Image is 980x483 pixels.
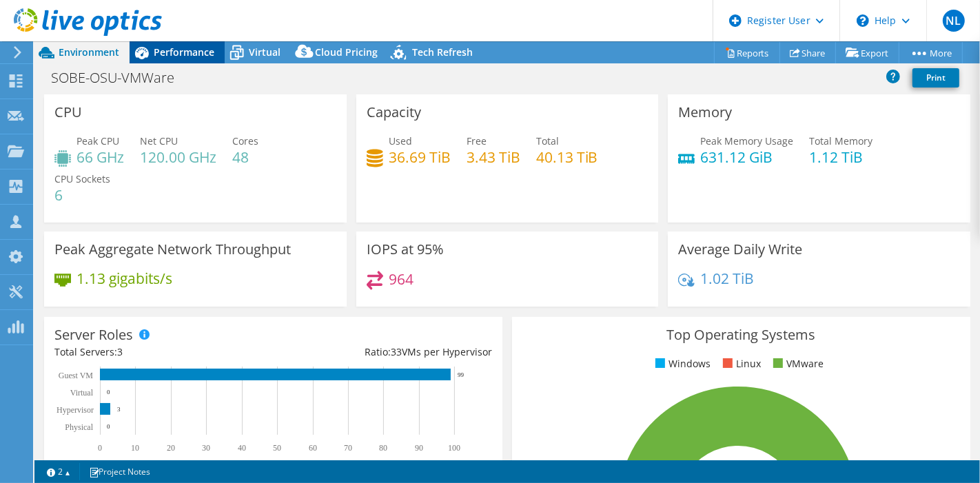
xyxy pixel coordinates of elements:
[536,150,598,165] h4: 40.13 TiB
[912,68,959,88] a: Print
[522,327,960,342] h3: Top Operating Systems
[76,271,172,286] h4: 1.13 gigabits/s
[140,134,178,147] span: Net CPU
[98,443,102,453] text: 0
[59,45,119,59] span: Environment
[779,42,836,63] a: Share
[79,463,160,480] a: Project Notes
[37,463,80,480] a: 2
[700,150,793,165] h4: 631.12 GiB
[140,150,216,165] h4: 120.00 GHz
[117,345,123,358] span: 3
[249,45,280,59] span: Virtual
[770,356,824,371] li: VMware
[232,134,258,147] span: Cores
[65,422,93,432] text: Physical
[719,356,761,371] li: Linux
[154,45,214,59] span: Performance
[809,150,872,165] h4: 1.12 TiB
[54,172,110,185] span: CPU Sockets
[678,242,802,257] h3: Average Daily Write
[899,42,963,63] a: More
[700,271,754,286] h4: 1.02 TiB
[54,345,273,360] div: Total Servers:
[238,443,246,453] text: 40
[412,45,473,59] span: Tech Refresh
[467,134,487,147] span: Free
[309,443,317,453] text: 60
[76,134,119,147] span: Peak CPU
[59,371,93,380] text: Guest VM
[54,327,133,342] h3: Server Roles
[273,443,281,453] text: 50
[70,388,94,398] text: Virtual
[714,42,780,63] a: Reports
[389,134,412,147] span: Used
[54,242,291,257] h3: Peak Aggregate Network Throughput
[389,271,414,287] h4: 964
[536,134,559,147] span: Total
[202,443,210,453] text: 30
[54,105,82,120] h3: CPU
[943,10,965,32] span: NL
[117,406,121,413] text: 3
[45,70,196,85] h1: SOBE-OSU-VMWare
[367,242,444,257] h3: IOPS at 95%
[835,42,899,63] a: Export
[273,345,491,360] div: Ratio: VMs per Hypervisor
[448,443,460,453] text: 100
[415,443,423,453] text: 90
[54,187,110,203] h4: 6
[389,150,451,165] h4: 36.69 TiB
[678,105,732,120] h3: Memory
[107,389,110,395] text: 0
[131,443,139,453] text: 10
[315,45,378,59] span: Cloud Pricing
[467,150,520,165] h4: 3.43 TiB
[344,443,352,453] text: 70
[391,345,402,358] span: 33
[809,134,872,147] span: Total Memory
[76,150,124,165] h4: 66 GHz
[652,356,711,371] li: Windows
[107,423,110,430] text: 0
[232,150,258,165] h4: 48
[458,371,465,378] text: 99
[700,134,793,147] span: Peak Memory Usage
[57,405,94,415] text: Hypervisor
[857,14,869,27] svg: \n
[367,105,421,120] h3: Capacity
[379,443,387,453] text: 80
[167,443,175,453] text: 20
